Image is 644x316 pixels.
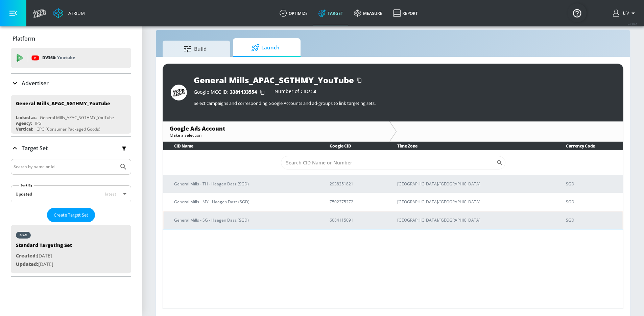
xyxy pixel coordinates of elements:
div: IPG [35,120,42,126]
div: DV360: Youtube [11,48,131,68]
a: Atrium [53,8,85,18]
button: Create Target Set [47,208,95,222]
p: 6084115091 [330,217,381,224]
input: Search CID Name or Number [281,156,496,170]
span: 3 [313,88,316,94]
label: Sort By [19,183,34,187]
span: login as: liv.ho@zefr.com [620,11,629,16]
span: Updated: [16,261,38,267]
div: Standard Targeting Set [16,242,72,252]
div: Search CID Name or Number [281,156,505,170]
div: General Mills_APAC_SGTHMY_YouTube [16,100,110,107]
p: SGD [566,198,618,205]
div: Linked as: [16,115,37,120]
div: Vertical: [16,126,33,132]
th: Google CID [319,142,386,150]
p: General Mills - TH - Haagen Dasz (SGD) [174,180,313,187]
div: Make a selection [170,132,383,138]
a: measure [349,1,388,25]
p: 2938251821 [330,180,381,187]
th: Currency Code [555,142,623,150]
div: Advertiser [11,74,131,93]
div: Google MCC ID: [194,89,268,96]
a: Report [388,1,423,25]
p: SGD [566,180,618,187]
th: CID Name [163,142,319,150]
a: optimize [274,1,313,25]
button: Open Resource Center [568,3,587,22]
th: Time Zone [386,142,555,150]
div: General Mills_APAC_SGTHMY_YouTubeLinked as:General Mills_APAC_SGTHMY_YouTubeAgency:IPGVertical:CP... [11,95,131,134]
p: [GEOGRAPHIC_DATA]/[GEOGRAPHIC_DATA] [397,180,550,187]
span: 3381133554 [230,89,257,95]
div: Number of CIDs: [275,89,316,96]
div: Atrium [66,10,85,16]
div: Agency: [16,120,32,126]
div: draftStandard Targeting SetCreated:[DATE]Updated:[DATE] [11,225,131,273]
div: Google Ads Account [170,125,383,132]
p: Platform [13,35,35,42]
div: draft [20,233,27,237]
p: Advertiser [22,80,49,87]
p: DV360: [42,54,75,62]
span: Created: [16,252,37,259]
input: Search by name or Id [14,162,116,171]
div: Updated [16,191,32,197]
div: CPG (Consumer Packaged Goods) [37,126,100,132]
div: Platform [11,29,131,48]
span: latest [105,191,116,197]
div: Target Set [11,137,131,159]
nav: list of Target Set [11,222,131,276]
p: General Mills - SG - Haagen Dasz (SGD) [174,217,313,224]
div: Google Ads AccountMake a selection [163,121,389,141]
p: [GEOGRAPHIC_DATA]/[GEOGRAPHIC_DATA] [397,198,550,205]
div: General Mills_APAC_SGTHMY_YouTube [194,74,354,86]
p: Target Set [22,144,48,152]
a: Target [313,1,349,25]
span: Launch [240,40,291,56]
div: General Mills_APAC_SGTHMY_YouTube [40,115,114,120]
span: Create Target Set [54,211,88,219]
p: [DATE] [16,252,72,260]
p: SGD [566,217,617,224]
span: v 4.28.0 [628,22,637,26]
p: [GEOGRAPHIC_DATA]/[GEOGRAPHIC_DATA] [397,217,550,224]
p: Select campaigns and corresponding Google Accounts and ad-groups to link targeting sets. [194,100,615,106]
p: [DATE] [16,260,72,269]
button: Liv [613,9,637,17]
span: Build [169,41,221,57]
div: Target Set [11,159,131,276]
p: 7502275272 [330,198,381,205]
p: General Mills - MY - Haagen Dasz (SGD) [174,198,313,205]
p: Youtube [57,54,75,61]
